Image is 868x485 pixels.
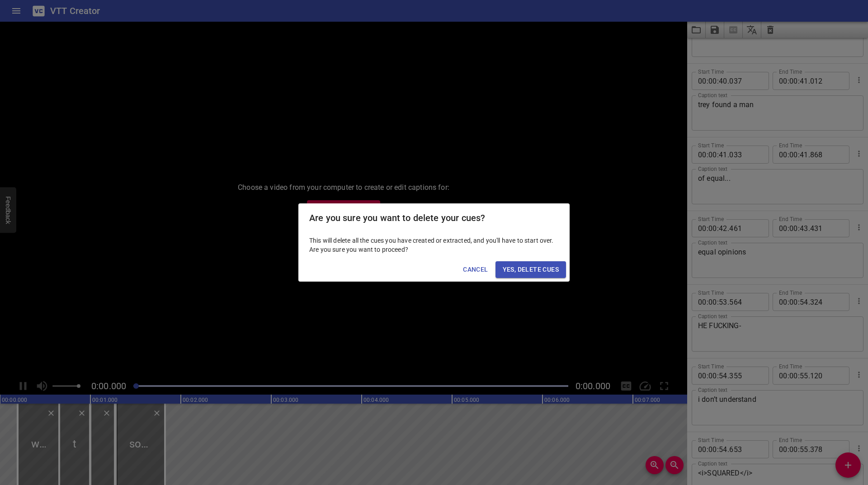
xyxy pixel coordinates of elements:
span: Yes, Delete Cues [503,264,559,275]
div: This will delete all the cues you have created or extracted, and you'll have to start over. Are y... [298,232,570,258]
button: Cancel [459,261,491,278]
span: Cancel [463,264,488,275]
button: Yes, Delete Cues [495,261,566,278]
h2: Are you sure you want to delete your cues? [309,211,559,225]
